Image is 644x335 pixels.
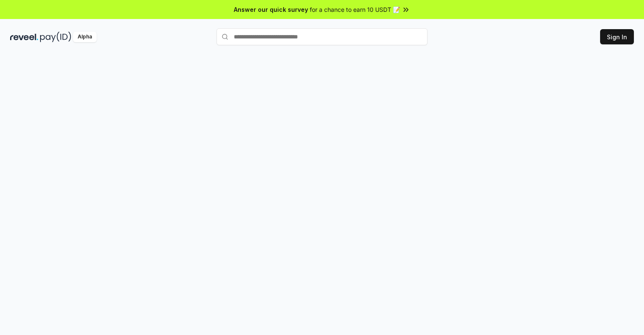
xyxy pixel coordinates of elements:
[40,32,71,42] img: pay_id
[234,5,308,14] span: Answer our quick survey
[10,32,38,42] img: reveel_dark
[73,32,97,42] div: Alpha
[600,29,634,44] button: Sign In
[310,5,400,14] span: for a chance to earn 10 USDT 📝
